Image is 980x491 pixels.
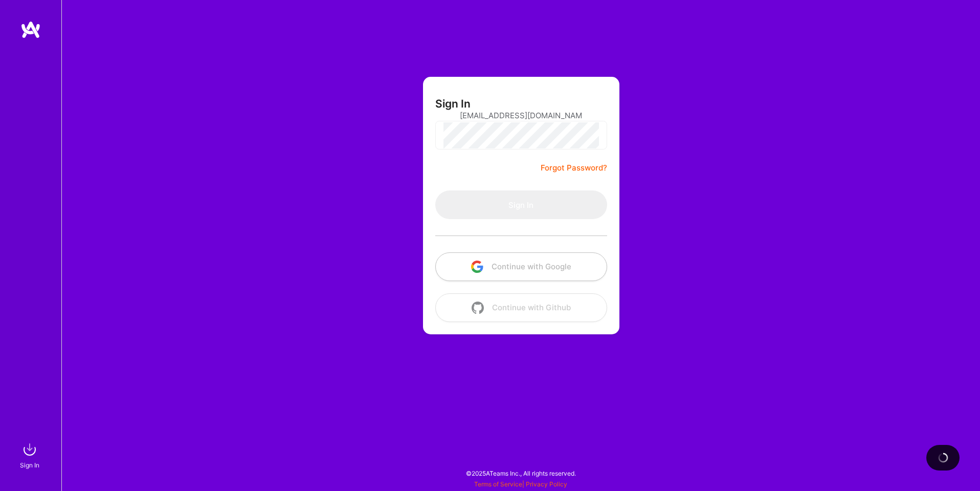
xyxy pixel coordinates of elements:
[472,302,484,314] img: icon
[435,252,607,281] button: Continue with Google
[19,439,40,460] img: sign in
[21,439,40,471] a: sign inSign In
[20,460,39,471] div: Sign In
[541,162,607,174] a: Forgot Password?
[471,261,483,273] img: icon
[460,102,583,129] input: Email...
[20,20,41,39] img: logo
[435,190,607,219] button: Sign In
[474,480,567,488] span: |
[435,293,607,322] button: Continue with Github
[936,451,950,465] img: loading
[61,460,980,486] div: © 2025 ATeams Inc., All rights reserved.
[435,97,471,110] h3: Sign In
[526,480,567,488] a: Privacy Policy
[474,480,522,488] a: Terms of Service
